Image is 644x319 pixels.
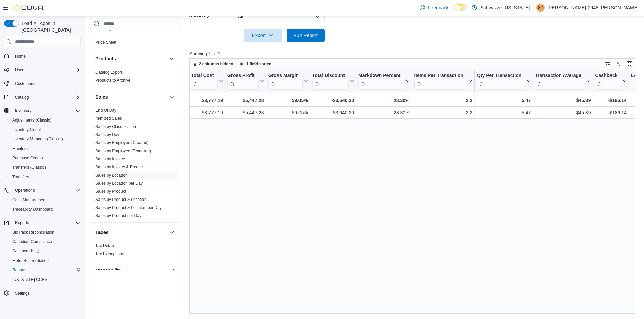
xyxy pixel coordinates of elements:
[168,228,176,236] button: Taxes
[9,135,66,143] a: Inventory Manager (Classic)
[246,61,272,67] span: 1 field sorted
[9,163,49,171] a: Transfers (Classic)
[9,126,81,134] span: Inventory Count
[15,81,35,86] span: Customers
[535,96,591,104] div: $45.89
[90,38,181,49] div: Pricing
[168,55,176,63] button: Products
[7,256,83,265] button: Metrc Reconciliation
[7,115,83,125] button: Adjustments (Classic)
[12,207,53,212] span: Traceabilty Dashboard
[9,205,81,213] span: Traceabilty Dashboard
[9,144,81,153] span: Manifests
[95,243,115,248] a: Tax Details
[547,4,639,12] p: [PERSON_NAME]-2948 [PERSON_NAME]
[95,229,166,236] button: Taxes
[7,163,83,172] button: Transfers (Classic)
[95,164,144,170] span: Sales by Invoice & Product
[9,257,81,265] span: Metrc Reconciliation
[15,108,31,113] span: Inventory
[95,197,147,202] span: Sales by Product & Location
[428,4,448,11] span: Feedback
[12,127,41,132] span: Inventory Count
[604,60,612,68] button: Keyboard shortcuts
[9,228,57,236] a: BioTrack Reconciliation
[532,4,534,12] p: |
[95,116,122,121] span: Itemized Sales
[12,136,63,142] span: Inventory Manager (Classic)
[9,228,81,236] span: BioTrack Reconciliation
[95,55,166,62] button: Products
[12,93,81,101] span: Catalog
[15,291,29,296] span: Settings
[12,155,43,161] span: Purchase Orders
[95,78,130,83] span: Products to Archive
[615,60,623,68] button: Display options
[12,267,26,273] span: Reports
[9,126,44,134] a: Inventory Count
[95,132,119,137] a: Sales by Day
[9,154,81,162] span: Purchase Orders
[95,78,130,83] a: Products to Archive
[12,258,49,263] span: Metrc Reconciliation
[595,96,626,104] div: -$186.14
[95,70,122,75] span: Catalog Export
[7,265,83,275] button: Reports
[454,4,468,11] input: Dark Mode
[477,96,531,104] div: 5.47
[9,135,81,143] span: Inventory Manager (Classic)
[234,10,325,23] button: All
[227,96,264,104] div: $5,447.28
[191,96,223,104] div: $3,777.19
[15,220,29,225] span: Reports
[9,205,55,213] a: Traceabilty Dashboard
[293,32,318,39] span: Run Report
[12,230,54,235] span: BioTrack Reconciliation
[244,29,282,42] button: Export
[7,134,83,144] button: Inventory Manager (Classic)
[190,60,236,68] button: 2 columns hidden
[9,144,32,153] a: Manifests
[12,219,32,227] button: Reports
[95,116,122,121] a: Itemized Sales
[95,55,116,62] h3: Products
[287,29,325,42] button: Run Report
[9,196,81,204] span: Cash Management
[95,156,125,162] span: Sales by Invoice
[9,247,81,255] span: Dashboards
[95,181,143,186] a: Sales by Location per Day
[9,116,81,124] span: Adjustments (Classic)
[95,148,151,154] span: Sales by Employee (Tendered)
[481,4,530,12] p: Schwazze [US_STATE]
[9,238,81,246] span: Canadian Compliance
[95,181,143,186] span: Sales by Location per Day
[9,275,50,284] a: [US_STATE] CCRS
[95,251,124,257] span: Tax Exemptions
[19,20,81,33] span: Load All Apps in [GEOGRAPHIC_DATA]
[12,107,34,115] button: Inventory
[168,93,176,101] button: Sales
[9,154,46,162] a: Purchase Orders
[9,163,81,171] span: Transfers (Classic)
[15,188,35,193] span: Operations
[12,165,46,170] span: Transfers (Classic)
[1,65,83,75] button: Users
[95,213,141,218] span: Sales by Product per Day
[95,40,116,45] a: Price Sheet
[1,92,83,102] button: Catalog
[1,51,83,61] button: Home
[9,275,81,284] span: Washington CCRS
[12,277,47,282] span: [US_STATE] CCRS
[7,275,83,284] button: [US_STATE] CCRS
[237,60,274,68] button: 1 field sorted
[7,153,83,163] button: Purchase Orders
[15,67,25,73] span: Users
[9,238,55,246] a: Canadian Compliance
[199,61,234,67] span: 2 columns hidden
[95,94,108,100] h3: Sales
[95,205,162,210] a: Sales by Product & Location per Day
